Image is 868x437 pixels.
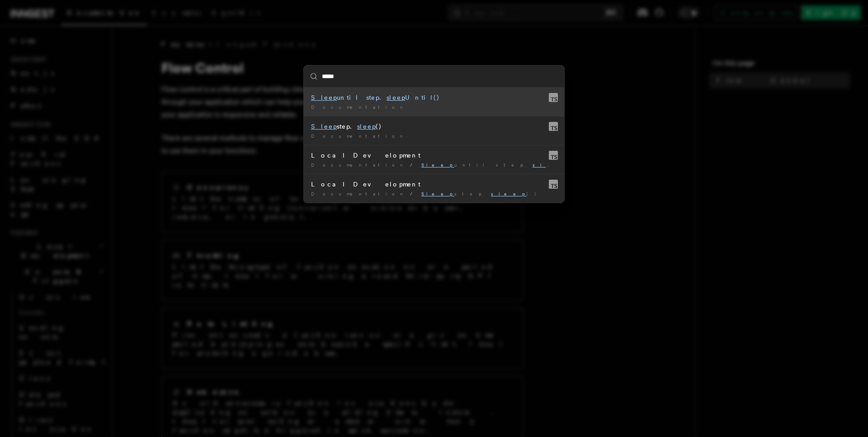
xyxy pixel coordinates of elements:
span: step. () [421,191,542,196]
mark: Sleep [421,162,454,167]
span: until step. Until() [421,162,612,167]
span: Documentation [311,104,406,110]
mark: sleep [491,191,527,196]
span: Documentation [311,191,406,196]
span: Documentation [311,133,406,139]
mark: Sleep [421,191,454,196]
mark: sleep [387,94,405,101]
span: / [410,162,418,167]
div: Local Development [311,180,557,189]
div: step. () [311,122,557,131]
mark: sleep [357,123,376,130]
mark: sleep [533,162,568,167]
span: Documentation [311,162,406,167]
div: until step. Until() [311,93,557,102]
span: / [410,191,418,196]
div: Local Development [311,151,557,160]
mark: Sleep [311,94,337,101]
mark: Sleep [311,123,337,130]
